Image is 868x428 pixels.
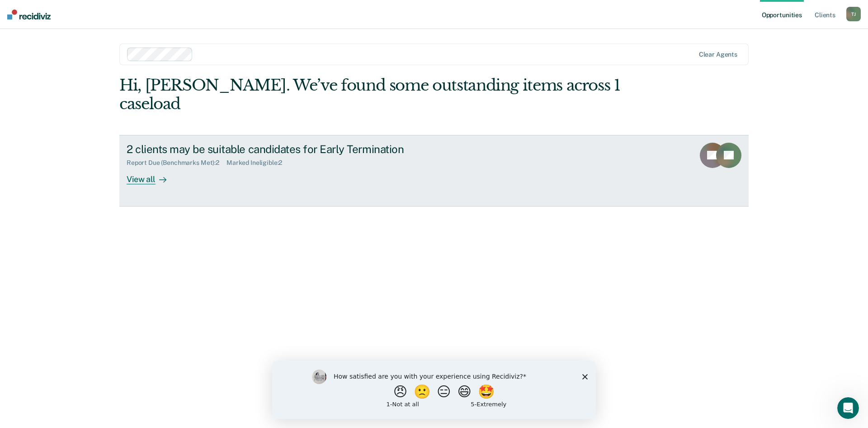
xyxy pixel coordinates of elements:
button: TJ [846,7,861,21]
div: Hi, [PERSON_NAME]. We’ve found some outstanding items across 1 caseload [119,76,623,113]
img: Recidiviz [7,10,51,19]
div: Marked Ineligible : 2 [226,159,289,167]
iframe: Survey by Kim from Recidiviz [272,361,596,419]
div: Clear agents [699,51,737,58]
iframe: Intercom live chat [837,397,859,419]
div: Report Due (Benchmarks Met) : 2 [127,159,226,167]
a: 2 clients may be suitable candidates for Early TerminationReport Due (Benchmarks Met):2Marked Ine... [119,135,749,207]
div: 2 clients may be suitable candidates for Early Termination [127,143,444,156]
div: T J [846,7,861,21]
div: View all [127,167,177,184]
